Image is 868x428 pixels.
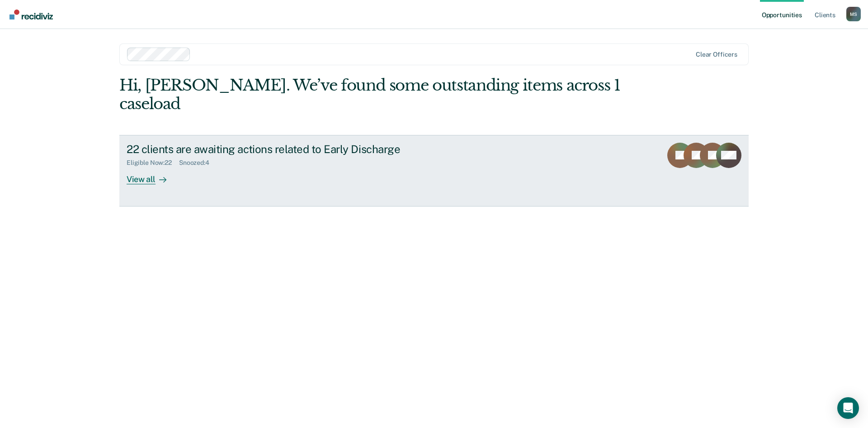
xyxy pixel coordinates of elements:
[127,159,179,167] div: Eligible Now : 22
[127,167,177,184] div: View all
[179,159,217,167] div: Snoozed : 4
[696,51,737,58] div: Clear officers
[119,76,623,113] div: Hi, [PERSON_NAME]. We’ve found some outstanding items across 1 caseload
[846,7,861,21] div: M S
[119,135,749,207] a: 22 clients are awaiting actions related to Early DischargeEligible Now:22Snoozed:4View all
[837,397,859,419] div: Open Intercom Messenger
[127,143,444,156] div: 22 clients are awaiting actions related to Early Discharge
[846,7,861,21] button: Profile dropdown button
[9,10,53,19] img: Recidiviz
